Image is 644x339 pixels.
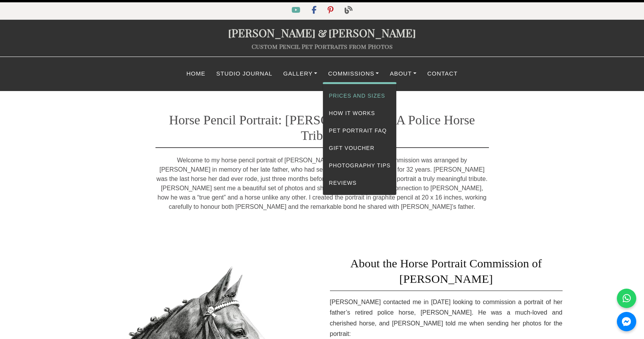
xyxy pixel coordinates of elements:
[340,7,357,14] a: Blog
[323,105,396,122] a: How It Works
[323,139,396,157] a: Gift Voucher
[422,66,463,81] a: Contact
[155,101,489,148] h1: Horse Pencil Portrait: [PERSON_NAME] (A Police Horse Tribute)
[323,122,396,139] a: Pet Portrait FAQ
[323,87,396,105] a: Prices and Sizes
[228,25,416,40] a: [PERSON_NAME]&[PERSON_NAME]
[323,7,340,14] a: Pinterest
[323,82,397,195] div: Commissions
[287,7,307,14] a: YouTube
[323,157,396,174] a: Photography Tips
[211,66,278,81] a: Studio Journal
[323,174,396,192] a: Reviews
[316,25,328,40] span: &
[307,7,323,14] a: Facebook
[278,66,323,81] a: Gallery
[252,42,393,50] a: Custom Pencil Pet Portraits from Photos
[617,289,636,308] a: WhatsApp
[323,66,384,81] a: Commissions
[155,156,489,212] p: Welcome to my horse pencil portrait of [PERSON_NAME]. This very special commission was arranged b...
[617,312,636,331] a: Messenger
[384,66,422,81] a: About
[181,66,211,81] a: Home
[330,297,563,339] p: [PERSON_NAME] contacted me in [DATE] looking to commission a portrait of her father’s retired pol...
[330,248,563,291] h2: About the Horse Portrait Commission of [PERSON_NAME]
